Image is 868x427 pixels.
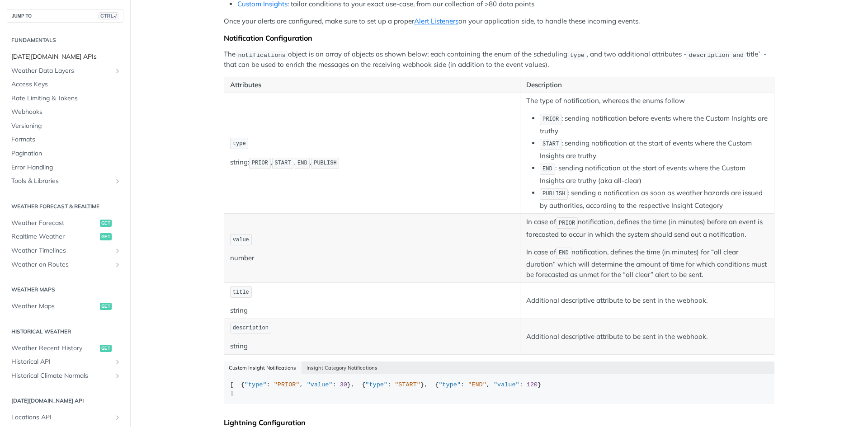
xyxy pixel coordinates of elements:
li: : sending notification at the start of events where the Custom Insights are truthy [540,138,768,161]
span: get [100,233,112,240]
h2: Weather Maps [7,286,123,294]
p: The object is an array of objects as shown below; each containing the enum of the scheduling , an... [224,49,774,70]
p: Additional descriptive attribute to be sent in the webhook. [526,332,768,342]
a: Locations APIShow subpages for Locations API [7,411,123,424]
button: Show subpages for Weather on Routes [114,261,121,268]
span: Error Handling [11,163,121,172]
span: notifications [238,52,285,58]
span: [DATE][DOMAIN_NAME] APIs [11,52,121,61]
span: "START" [395,381,420,388]
span: description [233,325,269,331]
p: Additional descriptive attribute to be sent in the webhook. [526,296,768,306]
span: Pagination [11,149,121,158]
span: Weather on Routes [11,260,112,269]
button: Show subpages for Weather Timelines [114,247,121,254]
h2: Weather Forecast & realtime [7,202,123,211]
a: [DATE][DOMAIN_NAME] APIs [7,50,123,64]
span: "value" [494,381,519,388]
a: Webhooks [7,105,123,119]
a: Weather Data LayersShow subpages for Weather Data Layers [7,64,123,78]
span: "type" [365,381,387,388]
span: Weather Maps [11,302,98,311]
li: : sending notification before events where the Custom Insights are truthy [540,113,768,136]
span: "type" [439,381,461,388]
p: number [230,253,514,263]
span: Access Keys [11,80,121,89]
span: 120 [527,381,538,388]
p: The type of notification, whereas the enums follow [526,96,768,106]
span: PUBLISH [542,191,565,197]
span: Realtime Weather [11,232,98,241]
a: Access Keys [7,78,123,91]
button: Show subpages for Tools & Libraries [114,178,121,185]
span: get [100,220,112,227]
a: Error Handling [7,161,123,174]
li: : sending a notification as soon as weather hazards are issued by authorities, according to the r... [540,188,768,211]
span: Weather Timelines [11,246,112,255]
span: Historical Climate Normals [11,371,112,380]
div: [ { : , : }, { : }, { : , : } ] [230,380,769,398]
a: Realtime Weatherget [7,230,123,244]
span: "END" [468,381,486,388]
span: END [559,250,569,256]
span: START [274,160,291,166]
h2: Fundamentals [7,36,123,44]
span: Historical API [11,357,112,366]
span: Locations API [11,413,112,422]
span: PRIOR [252,160,268,166]
a: Weather TimelinesShow subpages for Weather Timelines [7,244,123,258]
span: "type" [245,381,267,388]
span: PUBLISH [314,160,336,166]
a: Formats [7,133,123,146]
button: Show subpages for Weather Data Layers [114,67,121,75]
button: JUMP TOCTRL-/ [7,9,123,23]
span: get [100,345,112,352]
p: Description [526,80,768,90]
span: Tools & Libraries [11,177,112,186]
span: END [542,166,552,172]
span: type [233,141,246,147]
p: Once your alerts are configured, make sure to set up a proper on your application side, to handle... [224,16,774,27]
a: Rate Limiting & Tokens [7,92,123,105]
span: Weather Data Layers [11,66,112,75]
p: Attributes [230,80,514,90]
a: Alert Listeners [414,17,458,25]
span: Weather Forecast [11,219,98,228]
span: Rate Limiting & Tokens [11,94,121,103]
span: Versioning [11,122,121,131]
p: string [230,305,514,316]
span: 30 [340,381,347,388]
a: Pagination [7,147,123,160]
a: Historical APIShow subpages for Historical API [7,355,123,369]
span: Weather Recent History [11,344,98,353]
span: PRIOR [559,220,575,226]
span: PRIOR [542,116,559,122]
span: type [570,52,585,58]
div: Notification Configuration [224,33,774,42]
p: In case of notification, defines the time (in minutes) before an event is forecasted to occur in ... [526,216,768,239]
a: Historical Climate NormalsShow subpages for Historical Climate Normals [7,369,123,383]
h2: [DATE][DOMAIN_NAME] API [7,397,123,405]
span: get [100,303,112,310]
a: Versioning [7,119,123,133]
span: description and [689,52,744,58]
a: Weather Mapsget [7,300,123,313]
span: "PRIOR" [274,381,300,388]
span: title [233,289,249,296]
span: Formats [11,135,121,144]
span: START [542,141,559,147]
button: Show subpages for Historical API [114,358,121,366]
p: string: , , , [230,157,514,170]
li: : sending notification at the start of events where the Custom Insights are truthy (aka all-clear) [540,163,768,186]
h2: Historical Weather [7,328,123,336]
p: string [230,341,514,352]
p: In case of notification, defines the time (in minutes) for “all clear duration” which will determ... [526,247,768,280]
div: Lightning Configuration [224,418,774,427]
button: Show subpages for Historical Climate Normals [114,372,121,380]
a: Weather Forecastget [7,216,123,230]
span: END [297,160,307,166]
button: Show subpages for Locations API [114,414,121,421]
span: value [233,237,249,243]
span: "value" [307,381,333,388]
a: Tools & LibrariesShow subpages for Tools & Libraries [7,174,123,188]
